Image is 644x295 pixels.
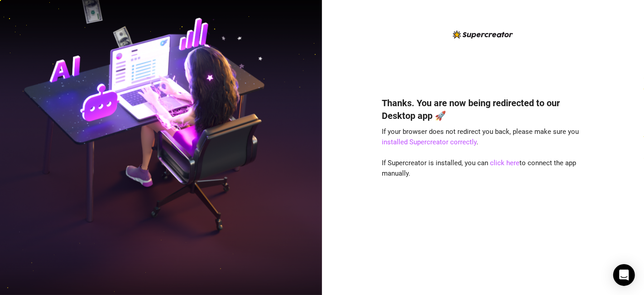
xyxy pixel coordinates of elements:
[382,159,577,178] span: If Supercreator is installed, you can to connect the app manually.
[382,97,584,122] h4: Thanks. You are now being redirected to our Desktop app 🚀
[613,264,635,286] div: Open Intercom Messenger
[382,138,477,146] a: installed Supercreator correctly
[382,128,579,147] span: If your browser does not redirect you back, please make sure you .
[453,30,513,39] img: logo-BBDzfeDw.svg
[490,159,520,167] a: click here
